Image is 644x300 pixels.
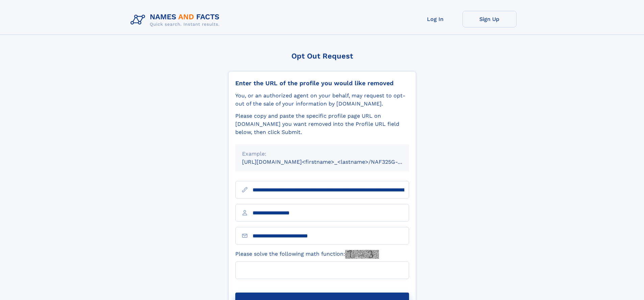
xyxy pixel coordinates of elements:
img: Logo Names and Facts [128,11,225,29]
div: You, or an authorized agent on your behalf, may request to opt-out of the sale of your informatio... [235,92,409,108]
a: Log In [408,11,462,27]
div: Please copy and paste the specific profile page URL on [DOMAIN_NAME] you want removed into the Pr... [235,112,409,136]
div: Example: [242,150,402,158]
div: Enter the URL of the profile you would like removed [235,79,409,87]
label: Please solve the following math function: [235,250,379,259]
div: Opt Out Request [228,52,416,60]
a: Sign Up [462,11,517,27]
small: [URL][DOMAIN_NAME]<firstname>_<lastname>/NAF325G-xxxxxxxx [242,159,422,165]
